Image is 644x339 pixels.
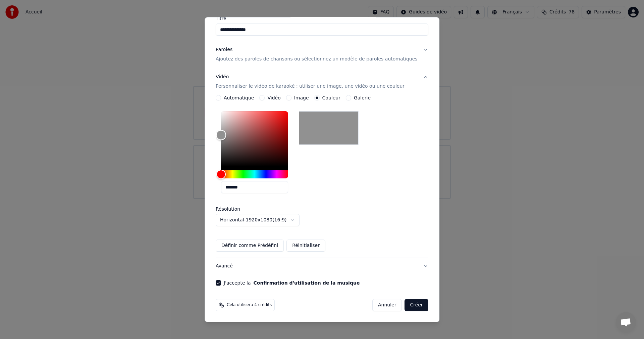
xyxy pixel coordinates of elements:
[216,16,428,21] label: Titre
[322,95,340,100] label: Couleur
[216,207,283,211] label: Résolution
[286,240,325,252] button: Réinitialiser
[224,95,254,100] label: Automatique
[294,95,309,100] label: Image
[221,111,288,166] div: Color
[254,281,360,285] button: J'accepte la
[216,240,284,252] button: Définir comme Prédéfini
[405,299,428,311] button: Créer
[224,281,360,285] label: J'accepte la
[216,68,428,95] button: VidéoPersonnaliser le vidéo de karaoké : utiliser une image, une vidéo ou une couleur
[216,257,428,275] button: Avancé
[372,299,402,311] button: Annuler
[354,95,371,100] label: Galerie
[221,170,288,178] div: Hue
[216,41,428,68] button: ParolesAjoutez des paroles de chansons ou sélectionnez un modèle de paroles automatiques
[268,95,281,100] label: Vidéo
[216,74,405,90] div: Vidéo
[216,56,418,62] p: Ajoutez des paroles de chansons ou sélectionnez un modèle de paroles automatiques
[227,302,272,308] span: Cela utilisera 4 crédits
[216,83,405,90] p: Personnaliser le vidéo de karaoké : utiliser une image, une vidéo ou une couleur
[216,46,232,53] div: Paroles
[216,95,428,257] div: VidéoPersonnaliser le vidéo de karaoké : utiliser une image, une vidéo ou une couleur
